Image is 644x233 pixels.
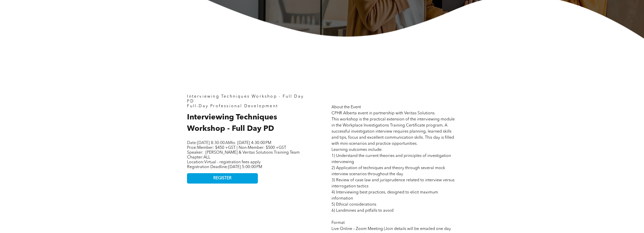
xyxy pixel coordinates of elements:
span: Date: to [187,141,235,145]
span: Interviewing Techniques Workshop - Full Day PD [187,95,304,103]
span: Virtual - registration fees apply [204,160,261,164]
span: [DATE] 8:30:00 AM [197,141,232,145]
span: [DATE] 5:00:00 PM [228,165,262,169]
span: Chapter: [187,155,210,159]
span: Location: Registration Deadline: [187,160,262,169]
span: ALL [203,155,210,159]
a: REGISTER [187,173,258,184]
span: [PERSON_NAME] & Veritas Solutions Training Team [205,151,300,155]
span: Price: [187,146,286,150]
span: Full-Day Professional Development [187,104,278,108]
span: Speaker: [187,151,203,155]
span: REGISTER [213,176,232,181]
span: [DATE] 4:30:00 PM [237,141,271,145]
span: Member: $450 +GST | Non-Member: $500 +GST [197,146,286,150]
span: Interviewing Techniques Workshop - Full Day PD [187,114,277,133]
